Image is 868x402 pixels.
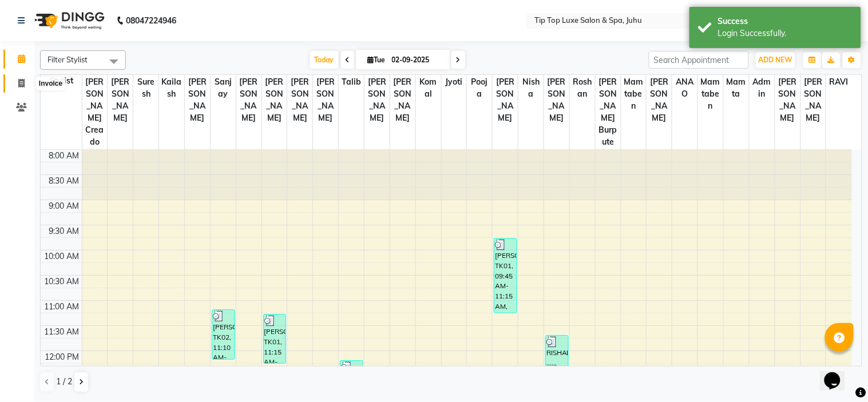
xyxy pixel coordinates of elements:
div: 10:00 AM [42,250,82,262]
div: Login Successfully. [718,27,853,39]
img: logo [29,5,108,37]
span: [PERSON_NAME] [185,75,210,125]
button: ADD NEW [756,52,795,68]
div: 9:00 AM [47,200,82,212]
span: [PERSON_NAME] [236,75,261,125]
span: ANAO [672,75,697,101]
span: [PERSON_NAME] [287,75,312,125]
div: 11:30 AM [42,326,82,338]
input: 2025-09-02 [389,51,446,69]
span: Filter Stylist [47,55,88,64]
span: [PERSON_NAME] [775,75,800,125]
span: [PERSON_NAME] [801,75,826,125]
div: Invoice [36,77,65,90]
span: Tue [365,55,389,64]
span: [PERSON_NAME] [364,75,390,125]
div: 8:00 AM [47,150,82,162]
span: [PERSON_NAME] [544,75,569,125]
span: [PERSON_NAME] [262,75,287,125]
span: Komal [416,75,441,101]
iframe: chat widget [820,356,857,391]
input: Search Appointment [649,51,749,69]
span: [PERSON_NAME] burpute [596,75,621,149]
span: Sanjay [211,75,236,101]
span: [PERSON_NAME] [390,75,415,125]
span: Talib [339,75,364,89]
span: RAVI [826,75,852,89]
span: Suresh [133,75,158,101]
span: Roshan [570,75,595,101]
div: 12:00 PM [43,351,82,363]
span: [PERSON_NAME] [493,75,518,125]
span: [PERSON_NAME] [647,75,672,125]
div: 8:30 AM [47,175,82,187]
span: ADD NEW [759,55,792,64]
span: Mamtaben [621,75,647,113]
div: Success [718,15,853,27]
span: mamta [724,75,749,101]
span: Mamtaben [698,75,723,113]
span: [PERSON_NAME] [108,75,133,125]
span: [PERSON_NAME] creado [82,75,108,149]
b: 08047224946 [126,5,176,37]
span: Jyoti [442,75,467,89]
div: [PERSON_NAME], TK02, 11:10 AM-12:10 PM, [DEMOGRAPHIC_DATA] Hair Services - [DEMOGRAPHIC_DATA] Hai... [212,310,235,359]
div: 9:30 AM [47,225,82,237]
div: 11:00 AM [42,301,82,313]
div: 10:30 AM [42,276,82,288]
div: [PERSON_NAME], TK01, 11:15 AM-12:15 PM, [DEMOGRAPHIC_DATA] Hair Services - [DEMOGRAPHIC_DATA] Hai... [264,315,286,363]
span: [PERSON_NAME] [313,75,338,125]
span: Nisha [518,75,544,101]
div: [PERSON_NAME], TK01, 09:45 AM-11:15 AM, Threading - Eyebrow For [DEMOGRAPHIC_DATA] (₹100),Threadi... [494,238,517,313]
span: Kailash [159,75,184,101]
span: 1 / 2 [56,376,72,388]
span: Pooja [467,75,492,101]
span: admin [750,75,775,101]
span: Today [310,51,339,69]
